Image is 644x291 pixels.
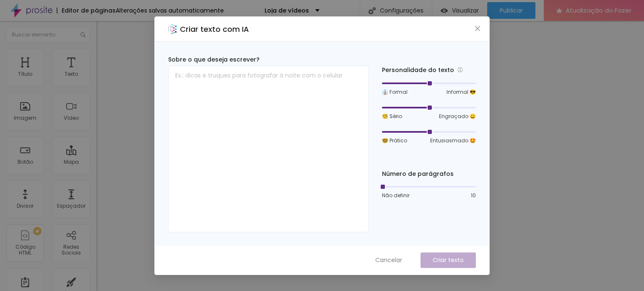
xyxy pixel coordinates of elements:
span: 🧐 Sério [382,113,402,120]
font: Texto [65,70,78,77]
span: Não definir [382,192,410,199]
button: Visualizar [432,2,487,19]
font: Configurações [380,6,423,15]
img: Ícone [369,7,376,14]
span: 10 [471,192,476,199]
span: Informal 😎 [447,88,476,96]
input: Buscar elemento [6,27,90,42]
font: Loja de vídeos [265,6,309,15]
font: Mapa [64,158,79,165]
font: Alterações salvas automaticamente [116,6,224,15]
button: Cancelar [367,252,410,268]
div: Personalidade do texto [382,65,476,75]
span: Engraçado 😄 [439,113,476,120]
font: Vídeo [64,114,79,121]
span: close [474,25,481,32]
span: Cancelar [375,256,402,265]
img: view-1.svg [441,7,448,14]
font: Título [18,70,32,77]
font: Publicar [500,6,523,15]
font: Botão [18,158,33,165]
font: Espaçador [57,202,86,209]
font: Código HTML [16,243,35,256]
font: Imagem [14,114,36,121]
span: 🤓 Prático [382,137,407,144]
h2: Criar texto com IA [180,23,249,35]
font: Atualização do Fazer [566,6,631,15]
span: Entusiasmado 🤩 [430,137,476,144]
button: Criar texto [421,252,476,268]
button: Publicar [487,2,535,19]
font: Visualizar [452,6,479,15]
button: Close [473,24,482,33]
iframe: Editor [96,21,644,291]
img: Ícone [80,32,86,37]
font: Divisor [17,202,34,209]
font: Editor de páginas [62,6,116,15]
font: Redes Sociais [62,243,81,256]
span: 👔 Formal [382,88,408,96]
div: Sobre o que deseja escrever? [168,55,369,64]
div: Número de parágrafos [382,170,476,178]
